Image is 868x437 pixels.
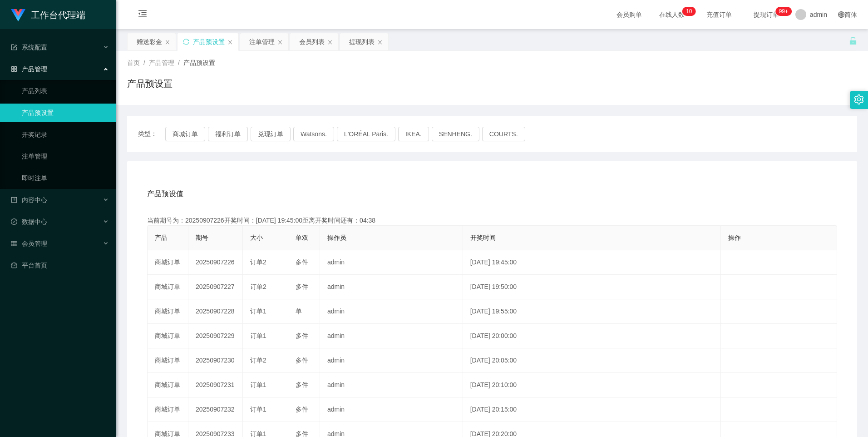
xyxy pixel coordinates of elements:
i: 图标: profile [11,197,17,203]
i: 图标: form [11,44,17,50]
span: / [178,59,180,66]
td: [DATE] 20:10:00 [463,373,721,397]
span: 产品预设值 [147,189,183,199]
h1: 产品预设置 [127,77,173,90]
td: 商城订单 [148,397,188,422]
td: admin [320,348,463,373]
i: 图标: close [327,40,333,45]
span: 多件 [296,258,308,266]
i: 图标: setting [854,94,864,104]
button: L'ORÉAL Paris. [337,127,395,141]
td: 商城订单 [148,324,188,348]
a: 产品预设置 [22,104,109,122]
a: 注单管理 [22,147,109,165]
span: 多件 [296,357,308,364]
img: logo.9652507e.png [11,9,25,22]
span: 类型： [138,127,165,141]
span: 操作 [728,234,741,241]
span: 大小 [250,234,263,241]
a: 工作台代理端 [11,11,85,18]
td: 商城订单 [148,275,188,299]
span: 多件 [296,332,308,339]
span: 充值订单 [702,11,736,18]
span: 订单2 [250,283,266,290]
td: 20250907229 [188,324,243,348]
span: 系统配置 [11,44,47,51]
td: admin [320,275,463,299]
i: 图标: appstore-o [11,66,17,72]
td: 20250907228 [188,299,243,324]
a: 即时注单 [22,169,109,187]
h1: 工作台代理端 [31,0,85,30]
span: 订单2 [250,258,266,266]
span: 订单1 [250,308,266,315]
i: 图标: close [227,40,233,45]
td: [DATE] 20:15:00 [463,397,721,422]
div: 提现列表 [349,33,375,50]
td: admin [320,324,463,348]
span: 订单1 [250,406,266,413]
button: COURTS. [482,127,525,141]
span: 会员管理 [11,240,47,247]
span: 开奖时间 [470,234,496,241]
td: admin [320,299,463,324]
i: 图标: unlock [849,37,857,45]
span: 期号 [196,234,208,241]
td: [DATE] 19:50:00 [463,275,721,299]
span: 订单1 [250,381,266,388]
span: 产品管理 [149,59,174,66]
i: 图标: close [165,40,170,45]
span: 多件 [296,381,308,388]
span: 产品管理 [11,65,47,73]
td: admin [320,250,463,275]
span: / [143,59,145,66]
td: 20250907230 [188,348,243,373]
a: 产品列表 [22,82,109,100]
p: 0 [689,7,692,16]
button: 商城订单 [165,127,205,141]
i: 图标: close [377,40,383,45]
td: 商城订单 [148,299,188,324]
td: 商城订单 [148,348,188,373]
p: 1 [686,7,689,16]
span: 订单2 [250,357,266,364]
i: 图标: global [838,11,844,18]
button: 福利订单 [208,127,248,141]
i: 图标: close [277,40,283,45]
a: 开奖记录 [22,125,109,144]
span: 多件 [296,406,308,413]
td: [DATE] 20:05:00 [463,348,721,373]
td: 20250907227 [188,275,243,299]
i: 图标: sync [183,39,189,45]
sup: 1109 [775,7,792,16]
span: 操作员 [327,234,346,241]
span: 产品预设置 [183,59,215,66]
i: 图标: menu-fold [127,0,158,30]
span: 在线人数 [655,11,689,18]
span: 提现订单 [749,11,784,18]
i: 图标: table [11,240,17,247]
sup: 10 [682,7,695,16]
div: 会员列表 [299,33,325,50]
td: 20250907231 [188,373,243,397]
span: 内容中心 [11,196,47,204]
td: admin [320,373,463,397]
button: 兑现订单 [251,127,291,141]
span: 订单1 [250,332,266,339]
span: 多件 [296,283,308,290]
td: admin [320,397,463,422]
div: 赠送彩金 [137,33,162,50]
td: [DATE] 19:55:00 [463,299,721,324]
span: 数据中心 [11,218,47,225]
button: SENHENG. [432,127,479,141]
td: 商城订单 [148,373,188,397]
div: 当前期号为：20250907226开奖时间：[DATE] 19:45:00距离开奖时间还有：04:38 [147,216,837,225]
button: IKEA. [398,127,429,141]
a: 图标: dashboard平台首页 [11,256,109,274]
span: 产品 [155,234,168,241]
td: 20250907226 [188,250,243,275]
div: 产品预设置 [193,33,225,50]
i: 图标: check-circle-o [11,218,17,225]
td: 20250907232 [188,397,243,422]
td: [DATE] 20:00:00 [463,324,721,348]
